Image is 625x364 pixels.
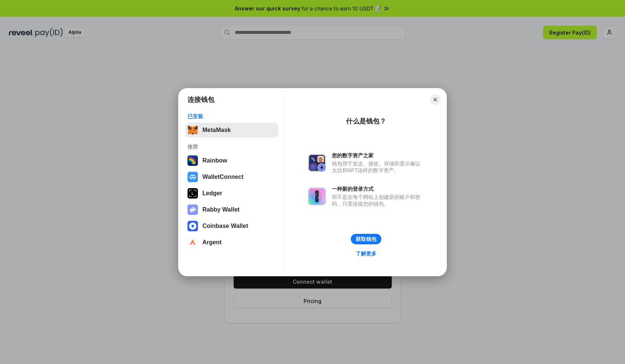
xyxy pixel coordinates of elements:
[187,172,198,182] img: svg+xml,%3Csvg%20width%3D%2228%22%20height%3D%2228%22%20viewBox%3D%220%200%2028%2028%22%20fill%3D...
[187,221,198,231] img: svg+xml,%3Csvg%20width%3D%2228%22%20height%3D%2228%22%20viewBox%3D%220%200%2028%2028%22%20fill%3D...
[185,170,279,184] button: WalletConnect
[202,127,231,133] div: MetaMask
[332,152,424,159] div: 您的数字资产之家
[351,234,381,244] button: 获取钱包
[185,219,279,233] button: Coinbase Wallet
[185,186,279,201] button: Ledger
[308,154,326,172] img: svg+xml,%3Csvg%20xmlns%3D%22http%3A%2F%2Fwww.w3.org%2F2000%2Fsvg%22%20fill%3D%22none%22%20viewBox...
[202,190,222,197] div: Ledger
[430,94,440,105] button: Close
[185,235,279,250] button: Argent
[187,95,214,104] h1: 连接钱包
[202,206,240,213] div: Rabby Wallet
[202,157,227,164] div: Rainbow
[187,125,198,135] img: svg+xml,%3Csvg%20fill%3D%22none%22%20height%3D%2233%22%20viewBox%3D%220%200%2035%2033%22%20width%...
[346,117,386,126] div: 什么是钱包？
[185,123,279,138] button: MetaMask
[308,187,326,205] img: svg+xml,%3Csvg%20xmlns%3D%22http%3A%2F%2Fwww.w3.org%2F2000%2Fsvg%22%20fill%3D%22none%22%20viewBox...
[187,237,198,248] img: svg+xml,%3Csvg%20width%3D%2228%22%20height%3D%2228%22%20viewBox%3D%220%200%2028%2028%22%20fill%3D...
[332,160,424,174] div: 钱包用于发送、接收、存储和显示像以太坊和NFT这样的数字资产。
[202,174,244,180] div: WalletConnect
[356,250,376,257] div: 了解更多
[185,202,279,217] button: Rabby Wallet
[356,236,376,242] div: 获取钱包
[332,194,424,207] div: 而不是在每个网站上创建新的账户和密码，只需连接您的钱包。
[202,223,248,229] div: Coinbase Wallet
[332,186,424,192] div: 一种新的登录方式
[187,144,276,150] div: 推荐
[187,113,276,120] div: 已安装
[351,249,381,258] a: 了解更多
[202,239,222,246] div: Argent
[187,204,198,215] img: svg+xml,%3Csvg%20xmlns%3D%22http%3A%2F%2Fwww.w3.org%2F2000%2Fsvg%22%20fill%3D%22none%22%20viewBox...
[185,153,279,168] button: Rainbow
[187,188,198,199] img: svg+xml,%3Csvg%20xmlns%3D%22http%3A%2F%2Fwww.w3.org%2F2000%2Fsvg%22%20width%3D%2228%22%20height%3...
[187,155,198,166] img: svg+xml,%3Csvg%20width%3D%22120%22%20height%3D%22120%22%20viewBox%3D%220%200%20120%20120%22%20fil...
